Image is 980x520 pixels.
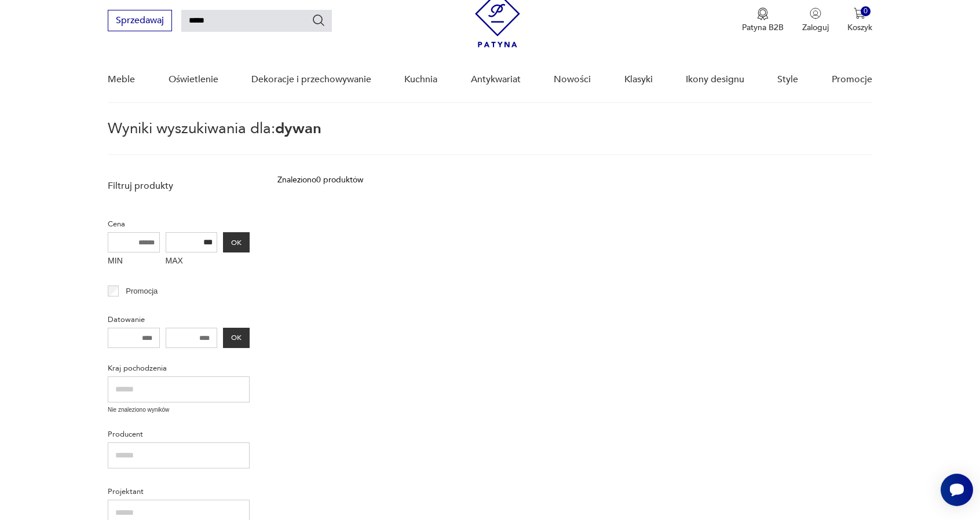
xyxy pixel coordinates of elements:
button: Sprzedawaj [108,10,172,31]
p: Kraj pochodzenia [108,362,250,375]
button: Szukaj [312,13,326,27]
a: Meble [108,57,135,102]
span: dywan [275,118,321,139]
p: Promocja [126,285,158,298]
a: Promocje [832,57,872,102]
p: Zaloguj [802,22,829,33]
img: Ikona koszyka [854,8,865,19]
a: Dekoracje i przechowywanie [251,57,371,102]
p: Nie znaleziono wyników [108,405,250,415]
p: Wyniki wyszukiwania dla: [108,122,872,155]
img: Ikona medalu [757,8,769,20]
iframe: Smartsupp widget button [941,474,973,506]
a: Kuchnia [404,57,437,102]
p: Cena [108,218,250,230]
button: 0Koszyk [847,8,872,33]
button: OK [223,328,250,348]
button: Patyna B2B [742,8,784,33]
div: Znaleziono 0 produktów [277,174,363,186]
p: Projektant [108,485,250,498]
a: Style [777,57,798,102]
p: Datowanie [108,313,250,326]
button: OK [223,232,250,252]
p: Producent [108,428,250,441]
p: Patyna B2B [742,22,784,33]
a: Nowości [554,57,591,102]
p: Filtruj produkty [108,180,250,192]
label: MIN [108,252,160,271]
img: Ikonka użytkownika [810,8,821,19]
a: Oświetlenie [169,57,218,102]
p: Koszyk [847,22,872,33]
a: Ikony designu [686,57,744,102]
div: 0 [861,6,871,16]
a: Klasyki [624,57,653,102]
a: Sprzedawaj [108,17,172,25]
a: Ikona medaluPatyna B2B [742,8,784,33]
a: Antykwariat [471,57,521,102]
button: Zaloguj [802,8,829,33]
label: MAX [166,252,218,271]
